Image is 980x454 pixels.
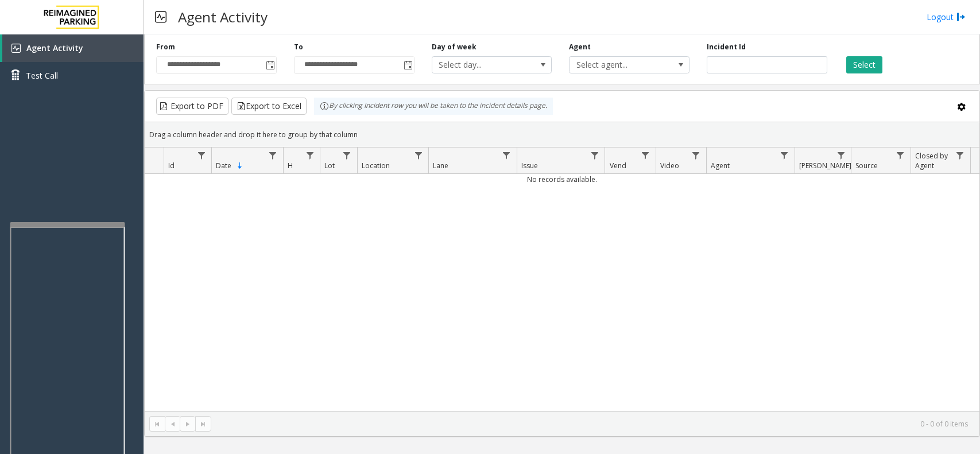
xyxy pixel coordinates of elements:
img: pageIcon [155,3,166,31]
img: logout [956,11,966,23]
span: Lane [433,161,448,170]
a: Id Filter Menu [193,148,209,163]
td: No records available. [145,174,979,185]
a: Video Filter Menu [688,148,704,163]
h3: Agent Activity [172,3,273,31]
span: Date [216,161,231,170]
div: By clicking Incident row you will be taken to the incident details page. [314,98,553,115]
a: Closed by Agent Filter Menu [952,148,968,163]
a: Source Filter Menu [893,148,908,163]
span: Toggle popup [264,57,276,73]
a: Vend Filter Menu [638,148,653,163]
label: Agent [569,42,591,52]
a: Logout [927,11,966,23]
span: Id [168,161,175,170]
span: Test Call [26,69,58,82]
a: Parker Filter Menu [833,148,849,163]
span: Select agent... [570,57,665,73]
a: Lot Filter Menu [339,148,354,163]
a: Issue Filter Menu [587,148,602,163]
span: Sortable [235,161,245,170]
button: Select [846,56,882,73]
span: Lot [324,161,335,170]
div: Data table [145,148,979,411]
label: Incident Id [707,42,746,52]
span: Issue [521,161,538,170]
label: To [294,42,303,52]
a: Lane Filter Menu [499,148,514,163]
button: Export to PDF [156,98,228,115]
img: 'icon' [11,44,21,53]
img: infoIcon.svg [320,102,329,111]
span: Vend [610,161,626,170]
div: Drag a column header and drop it here to group by that column [145,125,979,145]
span: Location [362,161,390,170]
kendo-pager-info: 0 - 0 of 0 items [218,419,968,429]
span: [PERSON_NAME] [799,161,851,170]
label: Day of week [432,42,477,52]
span: H [288,161,293,170]
a: Agent Activity [2,34,144,62]
span: Select day... [432,57,528,73]
span: Toggle popup [401,57,414,73]
span: Closed by Agent [915,151,948,170]
span: Source [855,161,878,170]
span: Agent Activity [26,42,83,53]
a: Date Filter Menu [265,148,281,163]
a: H Filter Menu [302,148,317,163]
span: Video [660,161,679,170]
button: Export to Excel [231,98,307,115]
a: Agent Filter Menu [776,148,792,163]
span: Agent [711,161,730,170]
label: From [156,42,175,52]
a: Location Filter Menu [410,148,426,163]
